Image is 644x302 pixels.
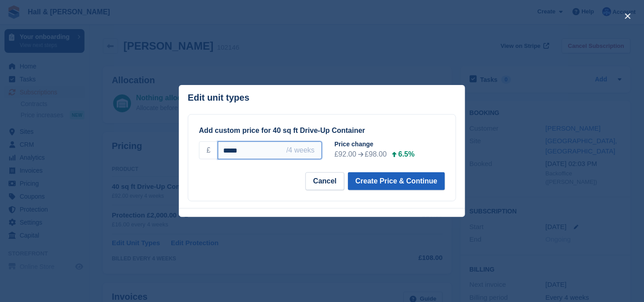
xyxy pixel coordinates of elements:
button: Cancel [305,172,344,190]
button: Create Price & Continue [348,172,445,190]
div: 6.5% [398,149,415,160]
p: Edit unit types [188,93,250,103]
button: close [621,9,635,23]
div: Add custom price for 40 sq ft Drive-Up Container [199,125,445,136]
div: Price change [335,140,452,149]
div: £92.00 [335,149,356,160]
div: £98.00 [365,149,387,160]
